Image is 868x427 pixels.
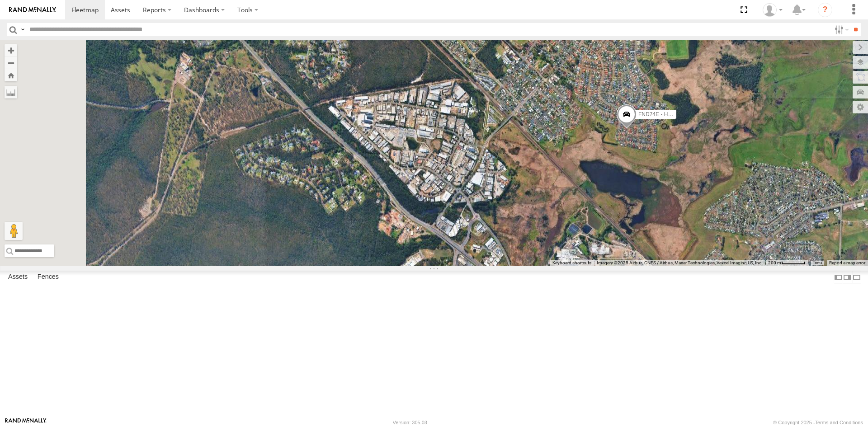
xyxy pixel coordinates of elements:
[815,420,863,425] a: Terms and Conditions
[33,271,63,284] label: Fences
[759,3,786,17] div: Bec Moran
[829,260,865,265] a: Report a map error
[5,418,47,427] a: Visit our Website
[768,260,781,265] span: 200 m
[5,44,17,56] button: Zoom in
[9,7,56,13] img: rand-logo.svg
[597,260,763,265] span: Imagery ©2025 Airbus, CNES / Airbus, Maxar Technologies, Vexcel Imaging US, Inc.
[843,271,852,284] label: Dock Summary Table to the Right
[813,261,822,265] a: Terms
[393,420,427,425] div: Version: 305.03
[852,271,861,284] label: Hide Summary Table
[818,3,832,17] i: ?
[765,260,808,266] button: Map scale: 200 m per 50 pixels
[5,56,17,69] button: Zoom out
[773,420,863,425] div: © Copyright 2025 -
[831,23,850,36] label: Search Filter Options
[5,69,17,81] button: Zoom Home
[4,271,32,284] label: Assets
[5,222,23,240] button: Drag Pegman onto the map to open Street View
[834,271,843,284] label: Dock Summary Table to the Left
[638,111,676,117] span: FND74E - Hilux
[853,101,868,113] label: Map Settings
[19,23,26,36] label: Search Query
[552,260,591,266] button: Keyboard shortcuts
[5,86,17,99] label: Measure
